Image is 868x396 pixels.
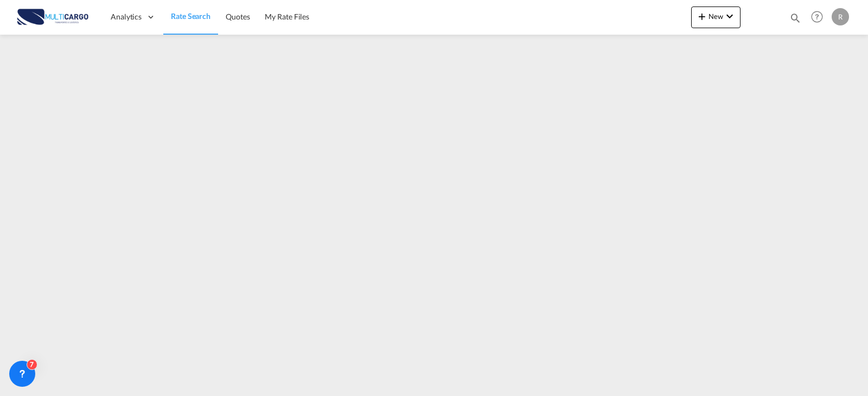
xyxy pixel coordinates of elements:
[171,11,210,21] span: Rate Search
[808,8,832,27] div: Help
[16,5,90,29] img: 82db67801a5411eeacfdbd8acfa81e61.png
[832,8,849,25] div: R
[691,7,741,28] button: icon-plus 400-fgNewicon-chevron-down
[789,12,801,28] div: icon-magnify
[226,12,250,21] span: Quotes
[695,12,736,21] span: New
[808,8,826,26] span: Help
[111,11,142,22] span: Analytics
[789,12,801,24] md-icon: icon-magnify
[695,10,709,23] md-icon: icon-plus 400-fg
[723,10,736,23] md-icon: icon-chevron-down
[265,12,309,21] span: My Rate Files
